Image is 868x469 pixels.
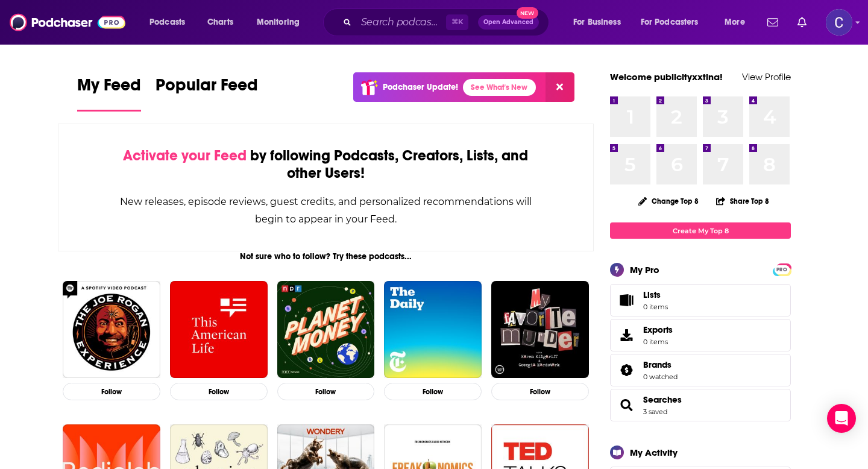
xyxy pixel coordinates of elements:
img: Planet Money [277,281,375,379]
span: My Feed [77,75,141,102]
button: Follow [170,383,268,400]
button: Show profile menu [826,9,852,36]
span: Brands [643,359,671,370]
button: Follow [63,383,160,400]
a: My Feed [77,75,141,112]
button: Change Top 8 [631,194,706,209]
button: open menu [565,13,636,32]
span: Open Advanced [483,19,533,25]
span: For Podcasters [641,14,699,31]
span: Monitoring [257,14,300,31]
img: User Profile [826,9,852,36]
span: Podcasts [149,14,185,31]
div: New releases, episode reviews, guest credits, and personalized recommendations will begin to appe... [119,193,533,228]
button: open menu [716,13,760,32]
a: Welcome publicityxxtina! [610,71,723,83]
span: New [517,7,538,19]
img: This American Life [170,281,268,379]
button: open menu [141,13,201,32]
span: Lists [643,289,668,300]
div: My Activity [630,447,678,458]
p: Podchaser Update! [383,82,458,92]
a: 0 watched [643,373,678,381]
a: Brands [643,359,678,370]
button: Share Top 8 [715,189,770,213]
span: Exports [643,324,673,335]
img: The Joe Rogan Experience [63,281,160,379]
div: Search podcasts, credits, & more... [335,8,561,36]
span: Logged in as publicityxxtina [826,9,852,36]
div: Open Intercom Messenger [827,404,856,433]
input: Search podcasts, credits, & more... [356,13,446,32]
a: Show notifications dropdown [793,12,811,33]
button: Follow [277,383,375,400]
div: My Pro [630,264,659,275]
a: 3 saved [643,408,667,416]
a: Searches [643,394,682,405]
span: 0 items [643,303,668,311]
a: Popular Feed [156,75,258,112]
button: Follow [384,383,482,400]
span: Exports [614,327,638,344]
div: Not sure who to follow? Try these podcasts... [58,251,594,262]
span: 0 items [643,338,673,346]
a: Lists [610,284,791,316]
a: Searches [614,397,638,414]
span: Brands [610,354,791,386]
a: Charts [200,13,241,32]
span: For Business [573,14,621,31]
button: Follow [491,383,589,400]
button: open menu [633,13,716,32]
span: Charts [207,14,233,31]
a: View Profile [742,71,791,83]
a: See What's New [463,79,536,96]
span: Lists [643,289,661,300]
img: My Favorite Murder with Karen Kilgariff and Georgia Hardstark [491,281,589,379]
span: Activate your Feed [123,146,247,165]
img: The Daily [384,281,482,379]
span: Popular Feed [156,75,258,102]
a: Exports [610,319,791,351]
span: More [725,14,745,31]
img: Podchaser - Follow, Share and Rate Podcasts [10,11,125,34]
a: Brands [614,362,638,379]
a: Show notifications dropdown [763,12,783,33]
span: Lists [614,292,638,309]
a: PRO [775,265,789,274]
span: PRO [775,265,789,274]
div: by following Podcasts, Creators, Lists, and other Users! [119,147,533,182]
span: Searches [610,389,791,421]
a: Create My Top 8 [610,222,791,239]
span: ⌘ K [446,14,468,30]
button: Open AdvancedNew [478,15,539,30]
button: open menu [248,13,315,32]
